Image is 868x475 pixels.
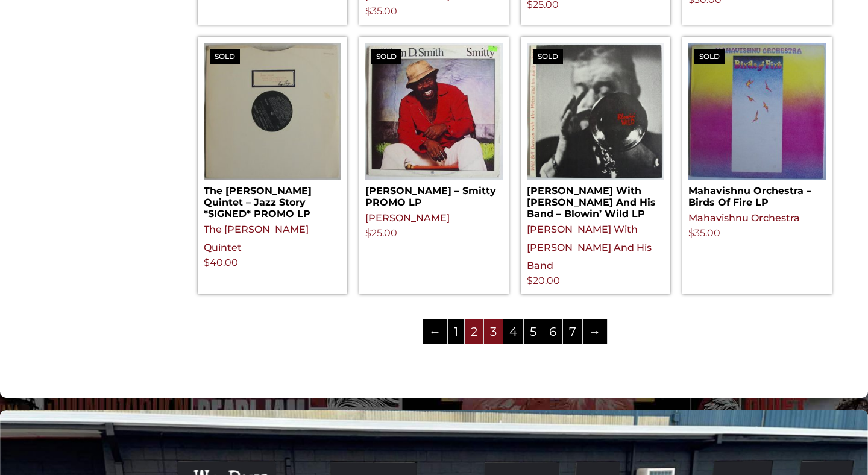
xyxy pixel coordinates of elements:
[563,319,582,344] a: Page 7
[527,275,533,286] span: $
[694,49,725,64] span: Sold
[527,43,664,180] img: Wild Bill Davison With Alex Welsh And His Band – Blowin' Wild LP
[484,319,503,344] a: Page 3
[423,319,447,344] a: ←
[688,227,720,239] bdi: 35.00
[465,319,483,344] span: Page 2
[527,43,664,220] a: Sold[PERSON_NAME] With [PERSON_NAME] And His Band – Blowin’ Wild LP
[371,49,401,64] span: Sold
[365,43,503,180] img: William D. Smith – Smitty PROMO LP
[365,180,503,208] h2: [PERSON_NAME] – Smitty PROMO LP
[365,227,371,239] span: $
[527,224,652,271] a: [PERSON_NAME] With [PERSON_NAME] And His Band
[204,257,238,268] bdi: 40.00
[365,212,450,224] a: [PERSON_NAME]
[198,318,832,350] nav: Product Pagination
[583,319,607,344] a: →
[204,224,309,253] a: The [PERSON_NAME] Quintet
[204,43,341,180] img: The Ray Price Quintet – Jazz Story *SIGNED* PROMO LP
[503,319,523,344] a: Page 4
[688,43,826,180] img: Mahavishnu Orchestra – Birds Of Fire LP
[365,5,371,17] span: $
[524,319,542,344] a: Page 5
[533,49,563,64] span: Sold
[210,49,240,64] span: Sold
[204,180,341,220] h2: The [PERSON_NAME] Quintet – Jazz Story *SIGNED* PROMO LP
[527,180,664,220] h2: [PERSON_NAME] With [PERSON_NAME] And His Band – Blowin’ Wild LP
[527,275,560,286] bdi: 20.00
[204,43,341,220] a: SoldThe [PERSON_NAME] Quintet – Jazz Story *SIGNED* PROMO LP
[365,227,397,239] bdi: 25.00
[688,212,800,224] a: Mahavishnu Orchestra
[365,5,397,17] bdi: 35.00
[688,227,694,239] span: $
[365,43,503,208] a: Sold[PERSON_NAME] – Smitty PROMO LP
[688,43,826,208] a: SoldMahavishnu Orchestra – Birds Of Fire LP
[448,319,464,344] a: Page 1
[688,180,826,208] h2: Mahavishnu Orchestra – Birds Of Fire LP
[543,319,562,344] a: Page 6
[204,257,210,268] span: $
